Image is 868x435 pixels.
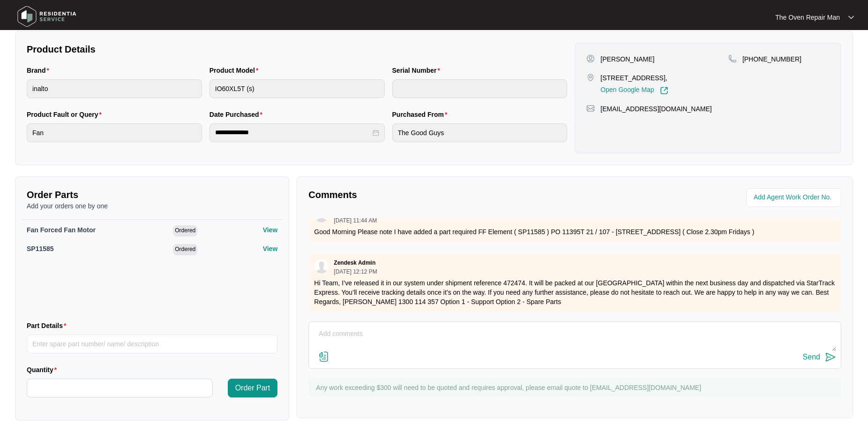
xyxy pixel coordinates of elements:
input: Brand [27,79,202,98]
label: Product Model [210,66,262,75]
p: [EMAIL_ADDRESS][DOMAIN_NAME] [600,104,711,114]
a: Open Google Map [600,86,668,95]
p: View [263,244,278,253]
label: Part Details [27,321,70,330]
input: Serial Number [392,79,568,98]
p: Comments [308,188,568,201]
img: map-pin [728,54,737,63]
img: residentia service logo [14,2,80,31]
label: Date Purchased [210,110,266,119]
img: user-pin [586,54,595,63]
div: Send [803,353,820,361]
label: Quantity [27,365,60,374]
p: [DATE] 12:12 PM [334,269,377,275]
p: Hi Team, I’ve released it in our system under shipment reference 472474. It will be packed at our... [314,278,836,306]
p: Any work exceeding $300 will need to be quoted and requires approval, please email quote to [EMAI... [316,383,837,392]
input: Product Model [210,79,385,98]
span: Ordered [173,225,197,237]
label: Brand [27,66,53,75]
span: Fan Forced Fan Motor [27,226,96,234]
img: dropdown arrow [848,15,854,20]
input: Part Details [27,335,277,353]
p: The Oven Repair Man [775,13,840,22]
label: Serial Number [392,66,444,75]
button: Order Part [228,379,278,397]
img: file-attachment-doc.svg [318,351,329,362]
label: Purchased From [392,110,451,119]
button: Send [803,351,836,364]
span: Order Part [235,382,270,394]
img: Link-External [660,86,668,95]
p: [STREET_ADDRESS], [600,73,668,83]
p: Good Morning Please note I have added a part required FF Element ( SP11585 ) PO 11395T 21 / 107 -... [314,227,836,237]
p: Add your orders one by one [27,201,277,211]
p: [PHONE_NUMBER] [742,54,801,64]
p: [PERSON_NAME] [600,54,654,64]
p: [DATE] 11:44 AM [334,218,377,223]
input: Date Purchased [215,128,371,137]
p: Zendesk Admin [334,259,375,267]
img: send-icon.svg [825,351,836,363]
img: map-pin [586,73,595,82]
span: SP11585 [27,245,54,252]
label: Product Fault or Query [27,110,105,119]
input: Purchased From [392,123,568,142]
input: Product Fault or Query [27,123,202,142]
p: Product Details [27,43,567,56]
input: Quantity [27,379,212,397]
img: map-pin [586,104,595,113]
input: Add Agent Work Order No. [754,192,836,203]
img: user.svg [314,259,329,274]
p: Order Parts [27,188,277,201]
span: Ordered [173,244,197,255]
p: View [263,225,278,235]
